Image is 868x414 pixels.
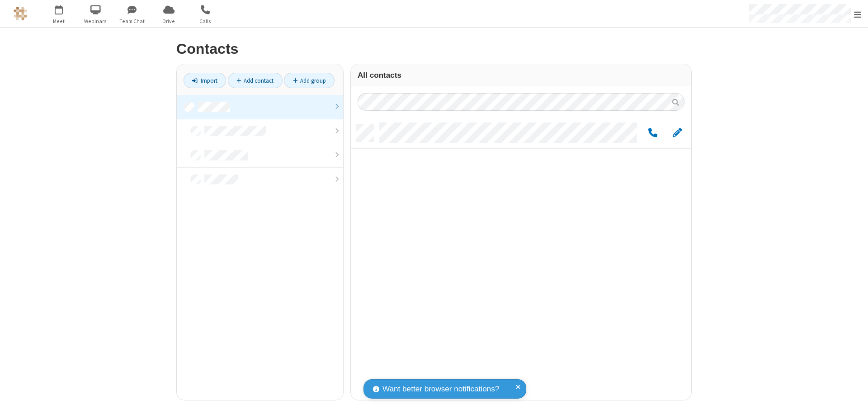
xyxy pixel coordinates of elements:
[382,383,499,395] span: Want better browser notifications?
[284,73,335,88] a: Add group
[176,41,692,57] h2: Contacts
[228,73,283,88] a: Add contact
[14,7,27,20] img: QA Selenium DO NOT DELETE OR CHANGE
[358,71,684,80] h3: All contacts
[189,17,222,25] span: Calls
[79,17,113,25] span: Webinars
[115,17,149,25] span: Team Chat
[668,127,686,139] button: Edit
[644,127,661,139] button: Call by phone
[42,17,76,25] span: Meet
[152,17,186,25] span: Drive
[351,118,691,400] div: grid
[184,73,226,88] a: Import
